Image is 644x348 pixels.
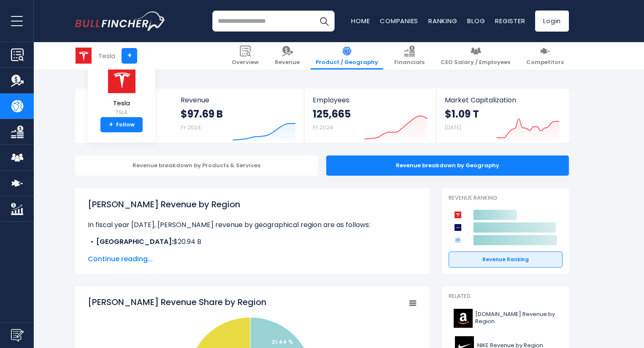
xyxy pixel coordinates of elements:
[88,198,417,211] h1: [PERSON_NAME] Revenue by Region
[88,237,417,247] li: $20.94 B
[449,252,563,268] a: Revenue Ranking
[351,16,370,25] a: Home
[107,100,136,107] span: Tesla
[311,42,383,70] a: Product / Geography
[122,48,137,64] a: +
[75,11,166,31] img: bullfincher logo
[475,311,557,325] span: [DOMAIN_NAME] Revenue by Region
[88,254,417,264] span: Continue reading...
[445,96,560,104] span: Market Capitalization
[100,117,143,132] a: +Follow
[441,59,510,66] span: CEO Salary / Employees
[107,109,136,116] small: TSLA
[88,220,417,230] p: In fiscal year [DATE], [PERSON_NAME] revenue by geographical region are as follows:
[316,59,378,66] span: Product / Geography
[75,155,318,176] div: Revenue breakdown by Products & Services
[449,195,563,202] p: Revenue Ranking
[88,296,266,308] tspan: [PERSON_NAME] Revenue Share by Region
[428,16,457,25] a: Ranking
[109,121,113,128] strong: +
[521,42,569,70] a: Competitors
[454,309,473,328] img: AMZN logo
[232,59,259,66] span: Overview
[272,338,293,346] text: 21.44 %
[449,293,563,300] p: Related
[453,235,463,245] img: General Motors Company competitors logo
[453,210,463,220] img: Tesla competitors logo
[96,237,173,246] b: [GEOGRAPHIC_DATA]:
[313,96,427,104] span: Employees
[326,155,569,176] div: Revenue breakdown by Geography
[445,107,479,120] strong: $1.09 T
[394,59,425,66] span: Financials
[445,124,461,131] small: [DATE]
[495,16,525,25] a: Register
[449,307,563,330] a: [DOMAIN_NAME] Revenue by Region
[75,11,166,31] a: Go to homepage
[107,65,136,94] img: TSLA logo
[313,107,351,120] strong: 125,665
[389,42,430,70] a: Financials
[380,16,418,25] a: Companies
[98,51,115,61] div: Tesla
[227,42,264,70] a: Overview
[88,247,417,257] li: $29.02 B
[313,124,333,131] small: FY 2024
[314,11,335,32] button: Search
[172,88,304,143] a: Revenue $97.69 B FY 2024
[275,59,300,66] span: Revenue
[106,65,137,118] a: Tesla TSLA
[76,48,92,64] img: TSLA logo
[270,42,305,70] a: Revenue
[436,88,568,143] a: Market Capitalization $1.09 T [DATE]
[181,124,201,131] small: FY 2024
[181,107,223,120] strong: $97.69 B
[436,42,515,70] a: CEO Salary / Employees
[96,247,154,257] b: Other Countries:
[453,222,463,233] img: Ford Motor Company competitors logo
[526,59,564,66] span: Competitors
[467,16,485,25] a: Blog
[304,88,436,143] a: Employees 125,665 FY 2024
[181,96,296,104] span: Revenue
[535,11,569,32] a: Login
